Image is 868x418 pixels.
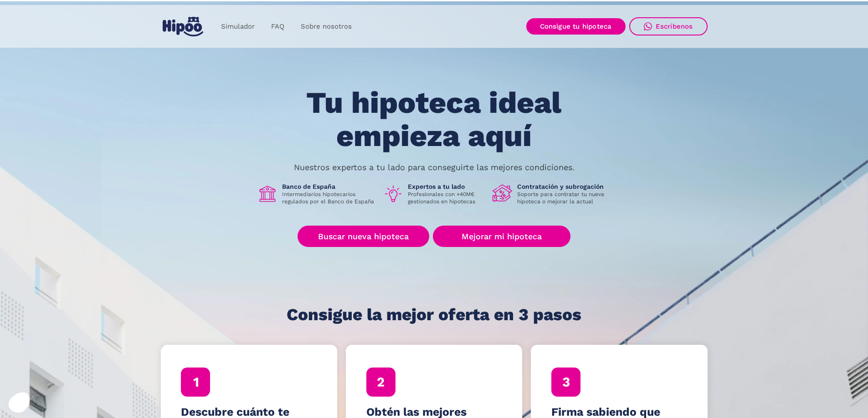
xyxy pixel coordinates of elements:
a: Consigue tu hipoteca [526,18,626,35]
p: Intermediarios hipotecarios regulados por el Banco de España [282,191,376,205]
p: Profesionales con +40M€ gestionados en hipotecas [408,191,485,205]
h1: Banco de España [282,182,376,191]
p: Nuestros expertos a tu lado para conseguirte las mejores condiciones. [294,164,575,171]
h1: Expertos a tu lado [408,182,485,191]
a: Mejorar mi hipoteca [433,226,570,247]
a: Simulador [213,18,263,35]
h1: Tu hipoteca ideal empieza aquí [261,86,606,152]
p: Soporte para contratar tu nueva hipoteca o mejorar la actual [517,191,611,205]
a: Buscar nueva hipoteca [298,226,429,247]
h1: Contratación y subrogación [517,182,611,191]
a: Escríbenos [629,17,708,35]
a: home [161,13,205,40]
a: FAQ [263,18,293,35]
a: Sobre nosotros [293,18,360,35]
div: Escríbenos [656,22,693,30]
h1: Consigue la mejor oferta en 3 pasos [287,306,581,324]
